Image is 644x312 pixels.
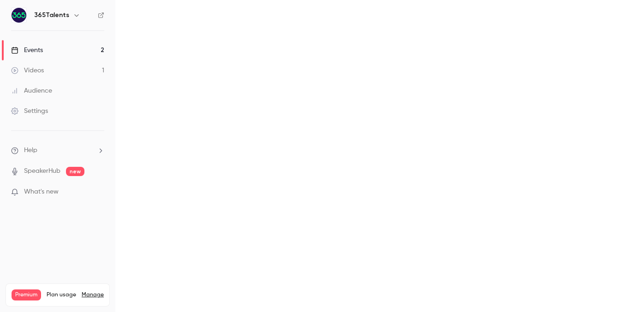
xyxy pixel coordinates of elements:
span: Help [24,146,37,155]
div: Audience [11,86,52,95]
div: Events [11,46,43,55]
span: Plan usage [47,291,76,299]
li: help-dropdown-opener [11,146,104,155]
div: Videos [11,66,44,75]
span: What's new [24,187,59,197]
a: SpeakerHub [24,166,60,176]
a: Manage [82,291,104,299]
span: Premium [12,289,41,300]
h6: 365Talents [34,11,69,20]
div: Settings [11,106,48,116]
span: new [66,167,84,176]
img: 365Talents [12,8,26,23]
iframe: Noticeable Trigger [93,188,104,196]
